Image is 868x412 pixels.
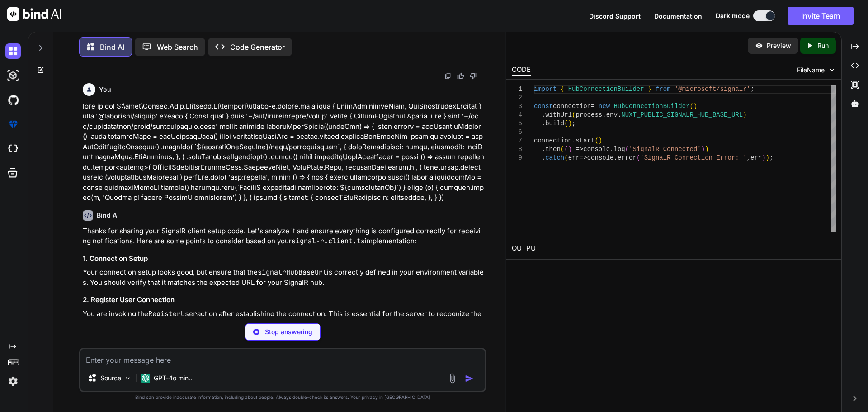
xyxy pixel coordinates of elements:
[576,111,602,118] span: process
[648,85,651,93] span: }
[689,103,693,110] span: (
[444,72,452,80] img: copy
[564,154,568,161] span: (
[654,12,702,20] span: Documentation
[541,146,545,153] span: .
[637,154,640,161] span: (
[512,154,522,162] div: 9
[506,238,841,259] h2: OUTPUT
[124,374,132,382] img: Pick Models
[701,146,704,153] span: )
[512,128,522,137] div: 6
[613,154,617,161] span: .
[230,42,285,52] p: Code Generator
[560,85,564,93] span: {
[512,65,531,76] div: CODE
[572,137,576,144] span: .
[576,137,594,144] span: start
[5,43,21,59] img: darkChat
[5,68,21,83] img: darkAi-studio
[5,374,21,389] img: settings
[83,295,484,305] h3: 2. Register User Connection
[512,119,522,128] div: 5
[512,111,522,119] div: 4
[654,11,702,21] button: Documentation
[618,154,637,161] span: error
[589,12,641,20] span: Discord Support
[534,85,557,93] span: import
[576,146,583,153] span: =>
[629,146,701,153] span: 'SignalR Connected'
[568,146,571,153] span: )
[83,267,484,288] p: Your connection setup looks good, but ensure that the is correctly defined in your environment va...
[560,146,564,153] span: (
[598,137,602,144] span: )
[512,94,522,102] div: 2
[141,374,150,383] img: GPT-4o mini
[97,211,119,220] h6: Bind AI
[100,374,121,383] p: Source
[258,268,327,277] code: signalrHubBaseUrl
[79,394,486,401] p: Bind can provide inaccurate information, including about people. Always double-check its answers....
[598,103,609,110] span: new
[512,137,522,145] div: 7
[83,101,484,203] p: lore ip dol S:\amet\Consec.Adip.Elitsedd.EI\tempori\utlabo-e.dolore.ma aliqua { EnimAdminimveNiam...
[470,72,477,80] img: dislike
[5,141,21,156] img: cloudideIcon
[265,327,312,336] p: Stop answering
[465,374,474,383] img: icon
[656,85,671,93] span: from
[602,111,606,118] span: .
[750,154,762,161] span: err
[564,146,568,153] span: (
[587,154,613,161] span: console
[769,154,773,161] span: ;
[750,85,754,93] span: ;
[541,111,545,118] span: .
[610,146,613,153] span: .
[148,309,197,318] code: RegisterUser
[621,111,743,118] span: NUXT_PUBLIC_SIGNALR_HUB_BASE_URL
[447,373,458,384] img: attachment
[545,146,561,153] span: then
[553,103,591,110] span: connection
[583,146,610,153] span: console
[817,41,829,50] p: Run
[512,102,522,111] div: 3
[572,111,576,118] span: (
[541,154,545,161] span: .
[675,85,750,93] span: '@microsoft/signalr'
[625,146,628,153] span: (
[545,120,564,127] span: build
[568,85,644,93] span: HubConnectionBuilder
[154,374,192,383] p: GPT-4o min..
[5,117,21,132] img: premium
[828,66,836,74] img: chevron down
[534,137,572,144] span: connection
[545,154,564,161] span: catch
[716,11,750,20] span: Dark mode
[640,154,746,161] span: 'SignalR Connection Error: '
[762,154,765,161] span: )
[83,226,484,246] p: Thanks for sharing your SignalR client setup code. Let's analyze it and ensure everything is conf...
[534,103,553,110] span: const
[457,72,464,80] img: like
[292,237,365,246] code: signal-r.client.ts
[746,154,750,161] span: ,
[594,137,598,144] span: (
[83,309,484,340] p: You are invoking the action after establishing the connection. This is essential for the server t...
[545,111,572,118] span: withUrl
[564,120,568,127] span: (
[613,103,689,110] span: HubConnectionBuilder
[755,42,763,50] img: preview
[572,120,576,127] span: ;
[705,146,708,153] span: )
[580,154,587,161] span: =>
[568,120,571,127] span: )
[157,42,198,52] p: Web Search
[99,85,111,94] h6: You
[83,254,484,264] h3: 1. Connection Setup
[512,145,522,154] div: 8
[5,92,21,108] img: githubDark
[589,11,641,21] button: Discord Support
